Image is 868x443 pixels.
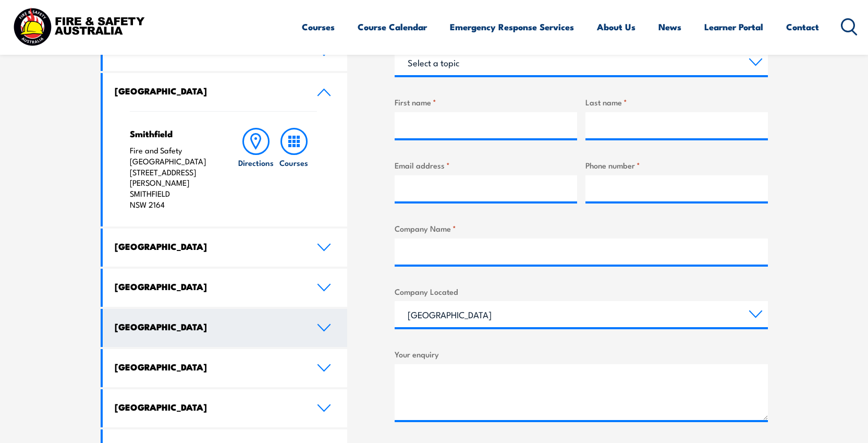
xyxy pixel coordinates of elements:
[585,159,768,171] label: Phone number
[238,157,274,168] h6: Directions
[115,45,301,56] h4: Victoria
[395,96,577,108] label: First name
[115,401,301,413] h4: [GEOGRAPHIC_DATA]
[103,389,348,427] a: [GEOGRAPHIC_DATA]
[103,229,348,267] a: [GEOGRAPHIC_DATA]
[115,321,301,332] h4: [GEOGRAPHIC_DATA]
[115,241,301,252] h4: [GEOGRAPHIC_DATA]
[130,128,217,139] h4: Smithfield
[115,281,301,292] h4: [GEOGRAPHIC_DATA]
[597,13,635,41] a: About Us
[450,13,574,41] a: Emergency Response Services
[786,13,819,41] a: Contact
[704,13,763,41] a: Learner Portal
[115,361,301,373] h4: [GEOGRAPHIC_DATA]
[130,145,217,210] p: Fire and Safety [GEOGRAPHIC_DATA] [STREET_ADDRESS][PERSON_NAME] SMITHFIELD NSW 2164
[103,73,348,111] a: [GEOGRAPHIC_DATA]
[103,349,348,387] a: [GEOGRAPHIC_DATA]
[395,159,577,171] label: Email address
[395,285,768,297] label: Company Located
[358,13,427,41] a: Course Calendar
[658,13,681,41] a: News
[279,157,308,168] h6: Courses
[395,348,768,360] label: Your enquiry
[237,128,275,210] a: Directions
[275,128,313,210] a: Courses
[103,269,348,307] a: [GEOGRAPHIC_DATA]
[395,222,768,234] label: Company Name
[103,309,348,347] a: [GEOGRAPHIC_DATA]
[115,85,301,97] h4: [GEOGRAPHIC_DATA]
[302,13,335,41] a: Courses
[585,96,768,108] label: Last name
